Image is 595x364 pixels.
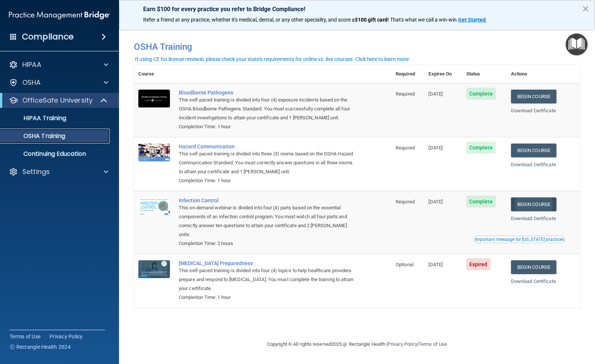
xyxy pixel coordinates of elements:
span: ! That's what we call a win-win. [387,17,458,23]
a: Download Certificate [511,216,556,221]
a: HIPAA [9,60,108,69]
span: Required [396,199,415,204]
th: Expires On [424,65,461,83]
p: Continuing Education [5,150,106,158]
a: Terms of Use [418,341,447,347]
p: OSHA Training [5,132,65,140]
span: Ⓒ Rectangle Health 2024 [10,343,71,351]
button: If using CE for license renewal, please check your state's requirements for online vs. live cours... [134,55,411,63]
div: This self-paced training is divided into three (3) rooms based on the OSHA Hazard Communication S... [179,149,354,176]
div: Completion Time: 1 hour [179,176,354,185]
strong: Get Started [458,17,486,23]
strong: $100 gift card [355,17,387,23]
span: Complete [466,142,496,154]
div: Completion Time: 2 hours [179,239,354,248]
div: This self-paced training is divided into four (4) exposure incidents based on the OSHA Bloodborne... [179,96,354,122]
th: Course [134,65,174,83]
span: Required [396,145,415,151]
button: Open Resource Center [566,33,588,55]
span: Optional [396,262,414,267]
h4: OSHA Training [134,42,580,52]
a: Download Certificate [511,278,556,284]
div: Copyright © All rights reserved 2025 @ Rectangle Health | | [221,332,493,356]
a: Begin Course [511,197,556,211]
div: Completion Time: 1 hour [179,122,354,131]
th: Actions [506,65,580,83]
a: Begin Course [511,144,556,157]
a: Privacy Policy [49,333,83,340]
div: Important message for [US_STATE] practices [475,237,564,242]
span: Complete [466,196,496,207]
div: This on-demand webinar is divided into four (4) parts based on the essential components of an inf... [179,203,354,239]
div: Completion Time: 1 hour [179,293,354,302]
span: [DATE] [428,199,443,204]
a: Begin Course [511,260,556,274]
button: Read this if you are a dental practitioner in the state of CA [474,236,565,243]
a: Get Started [458,17,487,23]
span: Refer a friend at any practice, whether it's medical, dental, or any other speciality, and score a [143,17,355,23]
p: HIPAA [22,60,41,69]
a: OSHA [9,78,108,87]
span: Required [396,91,415,97]
a: Terms of Use [10,333,41,340]
a: Privacy Policy [387,341,417,347]
h4: Compliance [22,32,74,42]
p: OfficeSafe University [22,96,93,105]
div: If using CE for license renewal, please check your state's requirements for online vs. live cours... [135,57,410,62]
button: Close [582,3,589,15]
p: HIPAA Training [5,115,66,122]
p: Settings [22,167,50,176]
span: Complete [466,88,496,100]
span: [DATE] [428,91,443,97]
a: Download Certificate [511,108,556,113]
span: Expired [466,258,491,270]
a: OfficeSafe University [9,96,108,105]
img: PMB logo [9,8,110,23]
a: [MEDICAL_DATA] Preparedness [179,260,354,266]
a: Bloodborne Pathogens [179,90,354,96]
p: OSHA [22,78,41,87]
a: Settings [9,167,108,176]
span: [DATE] [428,262,443,267]
a: Begin Course [511,90,556,103]
p: Earn $100 for every practice you refer to Bridge Compliance! [143,6,571,13]
a: Download Certificate [511,162,556,167]
th: Required [391,65,424,83]
a: Hazard Communication [179,144,354,149]
span: [DATE] [428,145,443,151]
div: This self-paced training is divided into four (4) topics to help healthcare providers prepare and... [179,266,354,293]
th: Status [462,65,506,83]
a: Infection Control [179,197,354,203]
